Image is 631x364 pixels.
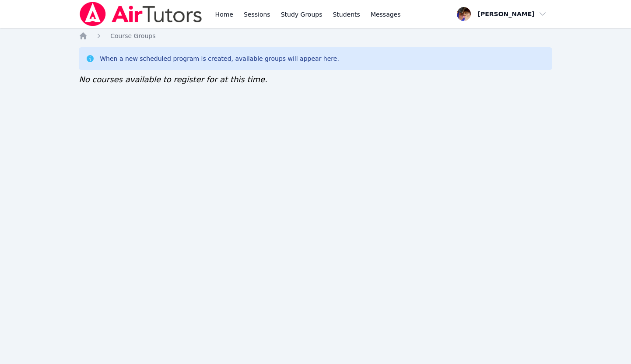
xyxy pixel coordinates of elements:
span: Messages [371,10,401,19]
nav: Breadcrumb [79,31,552,40]
span: Course Groups [110,32,155,39]
span: No courses available to register for at this time. [79,75,267,84]
div: When a new scheduled program is created, available groups will appear here. [100,54,339,63]
img: Air Tutors [79,2,203,26]
a: Course Groups [110,31,155,40]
